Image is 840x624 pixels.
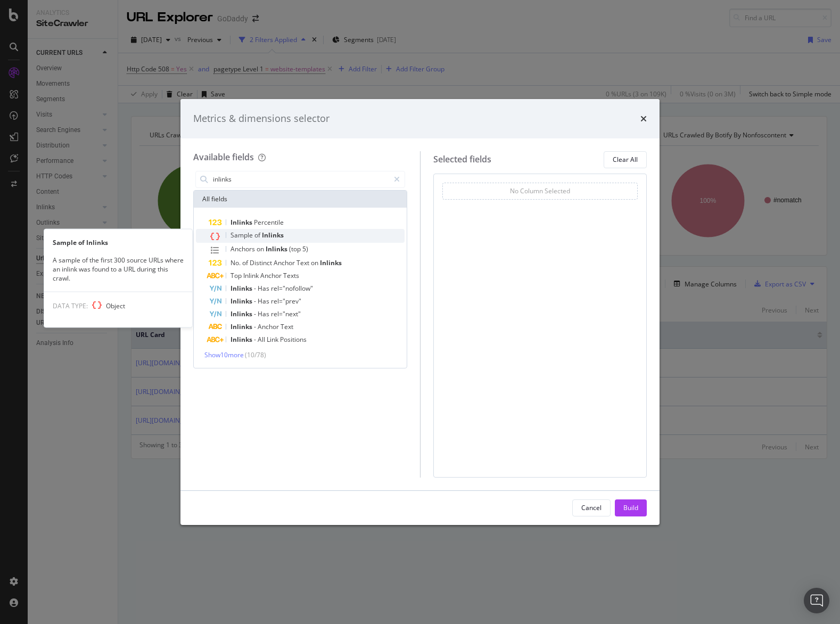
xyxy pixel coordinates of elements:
span: Inlinks [262,231,284,240]
span: Text [281,322,293,331]
div: Selected fields [433,153,491,166]
span: rel="prev" [271,297,301,306]
div: modal [180,99,660,525]
div: A sample of the first 300 source URLs where an inlink was found to a URL during this crawl. [44,256,192,283]
span: Show 10 more [204,350,244,359]
span: Anchor [258,322,281,331]
span: Inlinks [230,284,254,293]
span: rel="nofollow" [271,284,313,293]
span: - [254,297,258,306]
span: - [254,309,258,318]
div: All fields [194,191,407,208]
span: Inlinks [230,309,254,318]
span: Anchor [274,258,297,267]
span: No. [230,258,242,267]
input: Search by field name [212,171,389,187]
span: Anchors [230,244,257,253]
span: ( 10 / 78 ) [245,350,266,359]
span: Top [230,271,243,280]
span: Inlinks [266,244,289,253]
div: Available fields [193,151,254,163]
span: Has [258,297,271,306]
button: Build [615,499,647,516]
span: Anchor [260,271,283,280]
div: times [640,112,647,126]
span: 5) [302,244,308,253]
span: Has [258,309,271,318]
span: Texts [283,271,299,280]
span: Inlinks [230,335,254,344]
span: Inlink [243,271,260,280]
span: on [257,244,266,253]
span: of [242,258,250,267]
div: Cancel [581,503,602,512]
span: Has [258,284,271,293]
div: Open Intercom Messenger [804,588,829,613]
span: Inlinks [320,258,342,267]
button: Clear All [604,151,647,168]
div: Sample of Inlinks [44,238,192,247]
div: No Column Selected [510,186,570,195]
span: Inlinks [230,297,254,306]
span: Inlinks [230,218,254,227]
span: Link [267,335,280,344]
span: on [311,258,320,267]
div: Build [623,503,638,512]
span: - [254,284,258,293]
span: Percentile [254,218,284,227]
span: Positions [280,335,307,344]
span: (top [289,244,302,253]
span: All [258,335,267,344]
span: Distinct [250,258,274,267]
span: - [254,322,258,331]
span: - [254,335,258,344]
span: of [254,231,262,240]
span: Text [297,258,311,267]
span: Inlinks [230,322,254,331]
span: Sample [230,231,254,240]
span: rel="next" [271,309,301,318]
div: Metrics & dimensions selector [193,112,330,126]
button: Cancel [572,499,611,516]
div: Clear All [613,155,638,164]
